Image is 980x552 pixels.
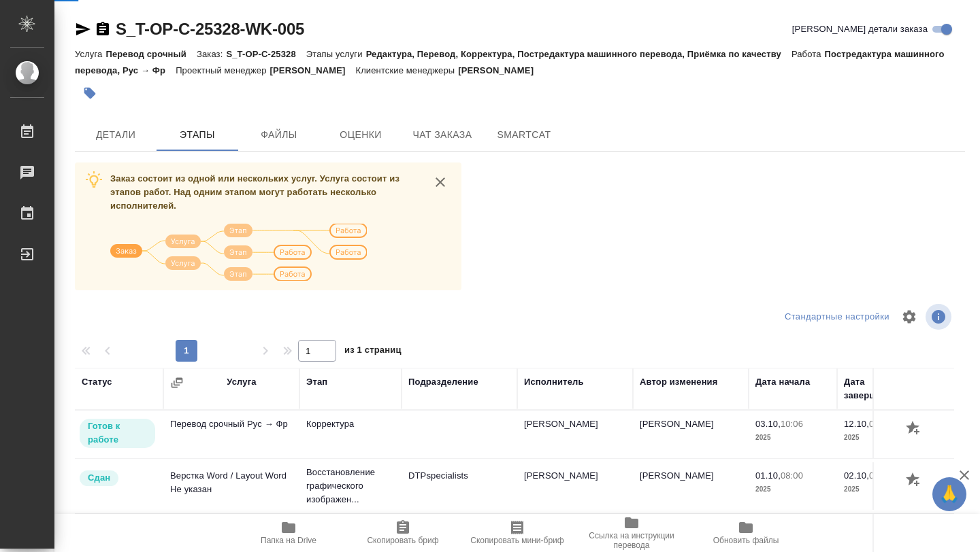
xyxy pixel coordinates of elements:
[306,49,366,59] p: Этапы услуги
[105,49,197,59] p: Перевод срочный
[344,342,402,362] span: из 1 страниц
[82,375,112,389] div: Статус
[306,417,395,431] p: Корректура
[163,462,299,510] td: Верстка Word / Layout Word Не указан
[95,21,111,37] button: Скопировать ссылку
[844,483,919,496] p: 2025
[755,483,830,496] p: 2025
[902,417,926,441] button: Добавить оценку
[902,469,926,492] button: Добавить оценку
[713,536,779,545] span: Обновить файлы
[75,49,105,59] p: Услуга
[88,471,110,485] p: Сдан
[366,49,791,59] p: Редактура, Перевод, Корректура, Постредактура машинного перевода, Приёмка по качеству
[633,411,749,458] td: [PERSON_NAME]
[270,65,356,75] p: [PERSON_NAME]
[781,419,803,429] p: 10:06
[75,78,105,108] button: Добавить тэг
[226,49,306,59] p: S_T-OP-C-25328
[460,514,574,552] button: Скопировать мини-бриф
[755,419,781,429] p: 03.10,
[869,470,892,481] p: 08:00
[755,470,781,481] p: 01.10,
[574,514,689,552] button: Ссылка на инструкции перевода
[844,431,919,445] p: 2025
[781,307,893,328] div: split button
[689,514,803,552] button: Обновить файлы
[583,531,681,550] span: Ссылка на инструкции перевода
[116,20,304,38] a: S_T-OP-C-25328-WK-005
[755,375,810,389] div: Дата начала
[170,376,184,390] button: Сгруппировать
[517,411,633,458] td: [PERSON_NAME]
[640,375,717,389] div: Автор изменения
[306,466,395,506] p: Восстановление графического изображен...
[165,126,230,143] span: Этапы
[781,470,803,481] p: 08:00
[938,480,961,508] span: 🙏
[844,470,869,481] p: 02.10,
[792,22,928,36] span: [PERSON_NAME] детали заказа
[197,49,226,59] p: Заказ:
[88,419,147,447] p: Готов к работе
[328,126,393,143] span: Оценки
[517,462,633,510] td: [PERSON_NAME]
[524,375,584,389] div: Исполнитель
[791,49,825,59] p: Работа
[163,411,299,458] td: Перевод срочный Рус → Фр
[246,126,312,143] span: Файлы
[367,536,438,545] span: Скопировать бриф
[110,173,399,211] span: Заказ состоит из одной или нескольких услуг. Услуга состоит из этапов работ. Над одним этапом мог...
[346,514,460,552] button: Скопировать бриф
[83,126,148,143] span: Детали
[75,21,91,37] button: Скопировать ссылку для ЯМессенджера
[231,514,346,552] button: Папка на Drive
[458,65,544,75] p: [PERSON_NAME]
[491,126,557,143] span: SmartCat
[893,300,926,333] span: Настроить таблицу
[926,304,954,330] span: Посмотреть информацию
[410,126,475,143] span: Чат заказа
[932,477,966,511] button: 🙏
[402,462,517,510] td: DTPspecialists
[869,419,892,429] p: 07:00
[227,375,256,389] div: Услуга
[844,375,919,402] div: Дата завершения
[176,65,269,75] p: Проектный менеджер
[844,419,869,429] p: 12.10,
[470,536,563,545] span: Скопировать мини-бриф
[755,431,830,445] p: 2025
[408,375,478,389] div: Подразделение
[430,172,451,192] button: close
[306,375,327,389] div: Этап
[633,462,749,510] td: [PERSON_NAME]
[355,65,458,75] p: Клиентские менеджеры
[261,536,316,545] span: Папка на Drive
